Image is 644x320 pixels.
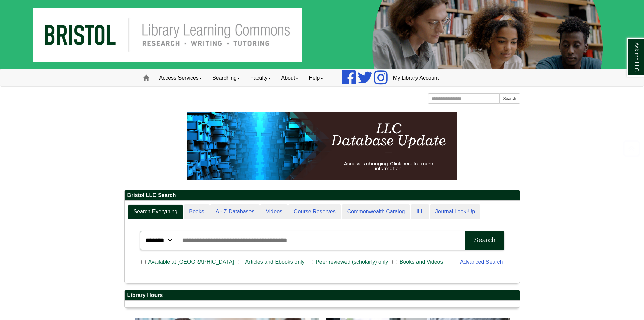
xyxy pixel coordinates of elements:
[430,204,480,219] a: Journal Look-Up
[465,231,504,250] button: Search
[313,258,391,266] span: Peer reviewed (scholarly) only
[141,259,146,265] input: Available at [GEOGRAPHIC_DATA]
[388,69,444,86] a: My Library Account
[207,69,245,86] a: Searching
[392,259,397,265] input: Books and Videos
[245,69,276,86] a: Faculty
[342,204,410,219] a: Commonwealth Catalog
[125,190,520,201] h2: Bristol LLC Search
[460,259,503,265] a: Advanced Search
[146,258,237,266] span: Available at [GEOGRAPHIC_DATA]
[621,144,642,153] a: Back to Top
[238,259,242,265] input: Articles and Ebooks only
[499,93,520,104] button: Search
[260,204,288,219] a: Videos
[242,258,307,266] span: Articles and Ebooks only
[309,259,313,265] input: Peer reviewed (scholarly) only
[125,290,520,301] h2: Library Hours
[187,112,457,180] img: HTML tutorial
[210,204,260,219] a: A - Z Databases
[154,69,207,86] a: Access Services
[474,236,495,244] div: Search
[304,69,328,86] a: Help
[184,204,209,219] a: Books
[128,204,183,219] a: Search Everything
[397,258,446,266] span: Books and Videos
[288,204,341,219] a: Course Reserves
[276,69,304,86] a: About
[411,204,429,219] a: ILL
